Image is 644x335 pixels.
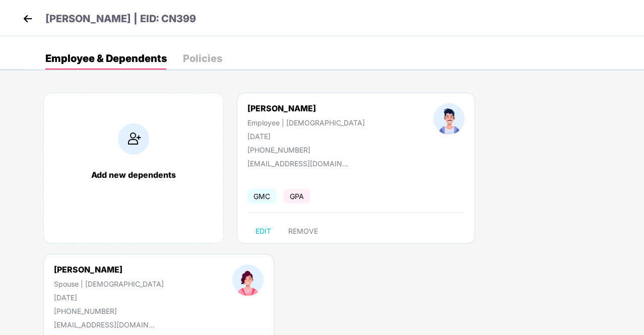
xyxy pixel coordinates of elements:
div: Spouse | [DEMOGRAPHIC_DATA] [54,280,164,288]
div: [PERSON_NAME] [247,103,365,113]
div: [DATE] [247,132,365,141]
div: Employee & Dependents [45,53,167,63]
img: profileImage [232,264,264,296]
div: [PERSON_NAME] [54,264,164,275]
div: Policies [183,53,222,63]
span: EDIT [255,227,271,235]
span: REMOVE [288,227,318,235]
div: [PHONE_NUMBER] [247,146,365,154]
div: [DATE] [54,293,164,302]
img: profileImage [433,103,465,135]
button: EDIT [247,223,279,239]
img: addIcon [118,123,149,155]
div: [PHONE_NUMBER] [54,307,164,315]
p: [PERSON_NAME] | EID: CN399 [45,11,196,27]
div: [EMAIL_ADDRESS][DOMAIN_NAME] [247,159,348,168]
span: GPA [284,189,310,204]
img: back [20,11,35,26]
div: [EMAIL_ADDRESS][DOMAIN_NAME] [54,320,155,329]
div: Add new dependents [54,170,213,180]
span: GMC [247,189,276,204]
div: Employee | [DEMOGRAPHIC_DATA] [247,118,365,127]
button: REMOVE [280,223,326,239]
